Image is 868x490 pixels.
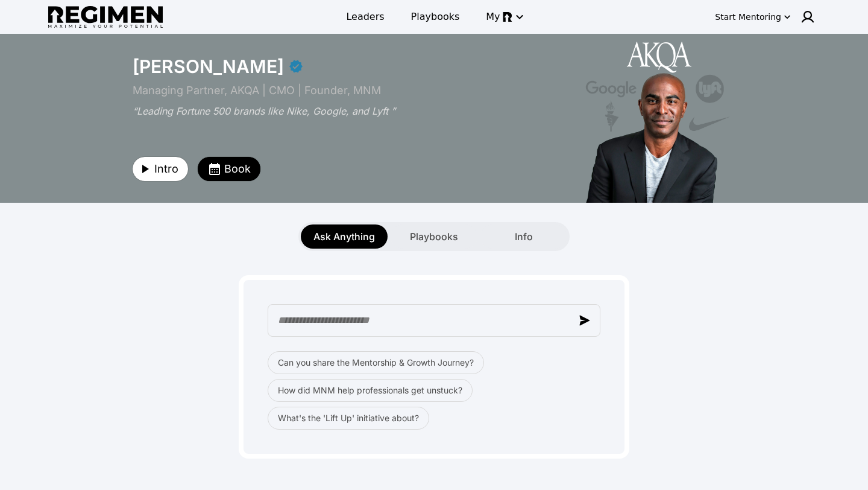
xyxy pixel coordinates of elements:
[715,11,781,23] div: Start Mentoring
[301,224,388,249] button: Ask Anything
[410,229,458,244] span: Playbooks
[579,315,590,326] img: send message
[133,157,188,181] button: Intro
[391,224,477,249] button: Playbooks
[133,56,284,77] div: [PERSON_NAME]
[346,10,384,24] span: Leaders
[268,351,484,374] button: Can you share the Mentorship & Growth Journey?
[313,229,375,244] span: Ask Anything
[515,229,533,244] span: Info
[712,7,793,27] button: Start Mentoring
[404,6,467,28] a: Playbooks
[224,161,251,177] span: Book
[268,407,429,430] button: What's the 'Lift Up' initiative about?
[486,10,500,24] span: My
[198,157,260,181] button: Book
[480,224,567,249] button: Info
[48,6,163,28] img: Regimen logo
[800,10,815,24] img: user icon
[289,59,303,74] div: Verified partner - Jabari Hearn
[339,6,391,28] a: Leaders
[479,6,529,28] button: My
[268,379,473,402] button: How did MNM help professionals get unstuck?
[133,104,561,118] div: “Leading Fortune 500 brands like Nike, Google, and Lyft ”
[133,82,561,99] div: Managing Partner, AKQA | CMO | Founder, MNM
[411,10,460,24] span: Playbooks
[154,161,178,177] span: Intro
